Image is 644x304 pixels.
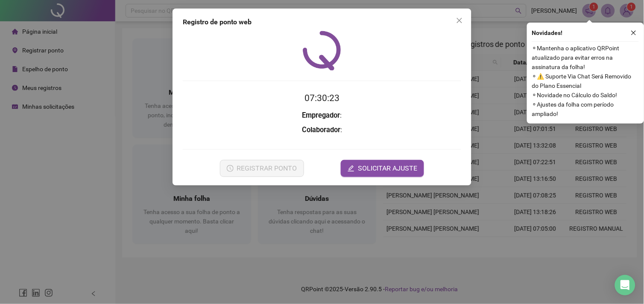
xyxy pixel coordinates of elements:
span: close [631,30,637,36]
span: ⚬ Mantenha o aplicativo QRPoint atualizado para evitar erros na assinatura da folha! [532,43,639,72]
span: ⚬ ⚠️ Suporte Via Chat Será Removido do Plano Essencial [532,72,639,90]
div: Open Intercom Messenger [615,275,635,295]
span: close [456,17,463,24]
strong: Empregador [302,111,340,119]
strong: Colaborador [302,126,340,134]
button: Close [453,14,466,27]
span: Novidades ! [532,28,563,38]
span: SOLICITAR AJUSTE [358,163,417,174]
button: editSOLICITAR AJUSTE [341,160,424,177]
h3: : [183,124,461,136]
time: 07:30:23 [304,93,340,103]
img: QRPoint [303,31,341,70]
h3: : [183,110,461,121]
span: ⚬ Ajustes da folha com período ampliado! [532,100,639,119]
span: ⚬ Novidade no Cálculo do Saldo! [532,90,639,100]
button: REGISTRAR PONTO [220,160,304,177]
span: edit [348,165,354,172]
div: Registro de ponto web [183,17,461,27]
